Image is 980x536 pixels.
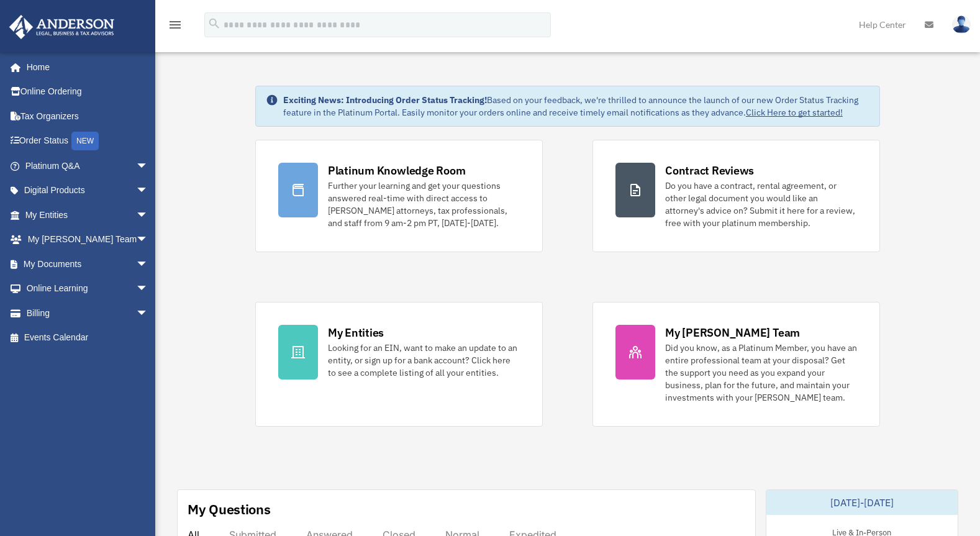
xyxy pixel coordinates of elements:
[952,16,971,34] img: User Pic
[136,153,161,179] span: arrow_drop_down
[6,15,118,39] img: Anderson Advisors Platinum Portal
[136,227,161,253] span: arrow_drop_down
[136,202,161,228] span: arrow_drop_down
[766,490,958,515] div: [DATE]-[DATE]
[592,140,880,252] a: Contract Reviews Do you have a contract, rental agreement, or other legal document you would like...
[665,325,800,340] div: My [PERSON_NAME] Team
[9,153,167,178] a: Platinum Q&Aarrow_drop_down
[9,276,167,301] a: Online Learningarrow_drop_down
[9,55,161,79] a: Home
[9,252,167,276] a: My Documentsarrow_drop_down
[328,163,466,178] div: Platinum Knowledge Room
[665,342,857,404] div: Did you know, as a Platinum Member, you have an entire professional team at your disposal? Get th...
[328,325,384,340] div: My Entities
[168,22,183,32] a: menu
[283,94,869,119] div: Based on your feedback, we're thrilled to announce the launch of our new Order Status Tracking fe...
[136,178,161,204] span: arrow_drop_down
[328,342,520,379] div: Looking for an EIN, want to make an update to an entity, or sign up for a bank account? Click her...
[136,301,161,326] span: arrow_drop_down
[9,79,167,104] a: Online Ordering
[136,276,161,302] span: arrow_drop_down
[328,179,520,229] div: Further your learning and get your questions answered real-time with direct access to [PERSON_NAM...
[9,325,167,350] a: Events Calendar
[592,302,880,427] a: My [PERSON_NAME] Team Did you know, as a Platinum Member, you have an entire professional team at...
[665,179,857,229] div: Do you have a contract, rental agreement, or other legal document you would like an attorney's ad...
[136,252,161,277] span: arrow_drop_down
[71,132,99,150] div: NEW
[665,163,754,178] div: Contract Reviews
[9,202,167,227] a: My Entitiesarrow_drop_down
[283,94,487,106] strong: Exciting News: Introducing Order Status Tracking!
[207,17,221,30] i: search
[255,140,543,252] a: Platinum Knowledge Room Further your learning and get your questions answered real-time with dire...
[9,301,167,325] a: Billingarrow_drop_down
[746,107,843,118] a: Click Here to get started!
[255,302,543,427] a: My Entities Looking for an EIN, want to make an update to an entity, or sign up for a bank accoun...
[9,227,167,252] a: My [PERSON_NAME] Teamarrow_drop_down
[9,178,167,203] a: Digital Productsarrow_drop_down
[9,129,167,154] a: Order StatusNEW
[9,104,167,129] a: Tax Organizers
[168,17,183,32] i: menu
[188,500,271,519] div: My Questions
